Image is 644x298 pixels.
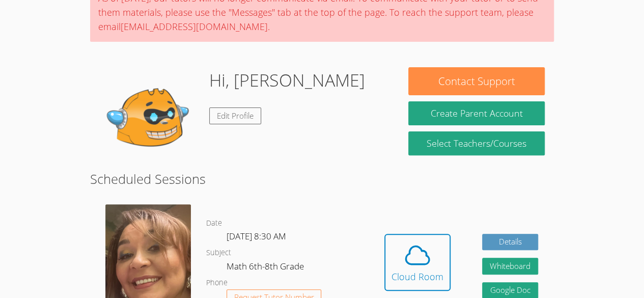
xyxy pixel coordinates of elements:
span: [DATE] 8:30 AM [227,230,286,242]
img: default.png [99,67,201,169]
h2: Scheduled Sessions [90,169,554,188]
dt: Phone [206,277,228,289]
h1: Hi, [PERSON_NAME] [209,67,365,93]
button: Cloud Room [384,234,451,291]
button: Contact Support [408,67,544,95]
dt: Date [206,217,222,230]
a: Details [482,234,538,251]
dd: Math 6th-8th Grade [227,259,306,277]
a: Select Teachers/Courses [408,131,544,155]
div: Cloud Room [391,269,443,284]
a: Edit Profile [209,107,261,124]
dt: Subject [206,247,231,259]
button: Create Parent Account [408,101,544,125]
button: Whiteboard [482,258,538,275]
